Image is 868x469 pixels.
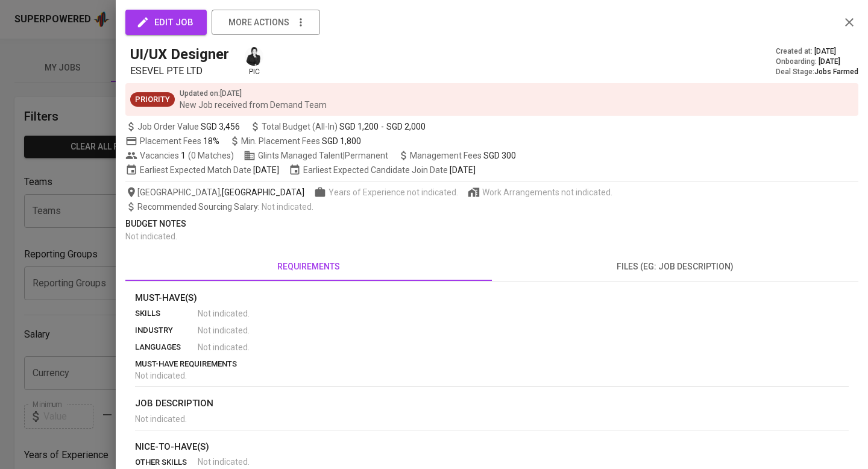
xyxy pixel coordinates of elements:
div: Onboarding : [776,57,858,67]
h5: UI/UX Designer [130,45,229,64]
span: [DATE] [450,164,476,176]
p: Budget Notes [125,218,858,230]
div: Deal Stage : [776,67,858,77]
span: Not indicated . [198,341,250,353]
span: Priority [130,94,175,105]
span: [GEOGRAPHIC_DATA] [222,186,304,198]
span: Management Fees [410,151,516,160]
span: Job Order Value [125,121,240,133]
span: Earliest Expected Match Date [125,164,279,176]
p: Updated on : [DATE] [180,88,327,99]
span: requirements [133,259,485,274]
span: more actions [228,15,289,30]
p: other skills [135,456,198,468]
span: SGD 1,200 [339,121,379,133]
span: Min. Placement Fees [241,136,361,146]
div: pic [244,46,265,77]
p: New Job received from Demand Team [180,99,327,111]
p: languages [135,341,198,353]
span: SGD 2,000 [386,121,426,133]
span: Not indicated . [198,456,250,468]
span: Total Budget (All-In) [250,121,426,133]
span: Not indicated . [125,231,177,241]
p: must-have requirements [135,358,849,370]
span: edit job [139,14,193,30]
p: skills [135,307,198,319]
span: Glints Managed Talent | Permanent [244,150,388,162]
span: Not indicated . [135,371,187,380]
p: Must-Have(s) [135,291,849,305]
span: Years of Experience not indicated. [329,186,458,198]
span: Work Arrangements not indicated. [482,186,612,198]
span: Placement Fees [140,136,219,146]
span: Vacancies ( 0 Matches ) [125,150,234,162]
span: files (eg: job description) [499,259,851,274]
p: industry [135,324,198,336]
span: Not indicated . [198,324,250,336]
span: Jobs Farmed [814,68,858,76]
div: Created at : [776,46,858,57]
button: edit job [125,10,207,35]
span: Not indicated . [198,307,250,319]
p: job description [135,397,849,411]
span: [DATE] [819,57,840,67]
span: - [381,121,384,133]
span: SGD 3,456 [201,121,240,133]
span: 1 [179,150,186,162]
span: Not indicated . [135,414,187,424]
span: ESEVEL PTE LTD [130,65,203,77]
span: SGD 300 [483,151,516,160]
span: Not indicated . [262,202,313,212]
span: SGD 1,800 [322,136,361,146]
button: more actions [212,10,320,35]
p: nice-to-have(s) [135,440,849,454]
span: [GEOGRAPHIC_DATA] , [125,186,304,198]
span: [DATE] [814,46,836,57]
span: Recommended Sourcing Salary : [137,202,262,212]
img: medwi@glints.com [245,47,263,66]
span: [DATE] [253,164,279,176]
span: 18% [203,136,219,146]
span: Earliest Expected Candidate Join Date [289,164,476,176]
